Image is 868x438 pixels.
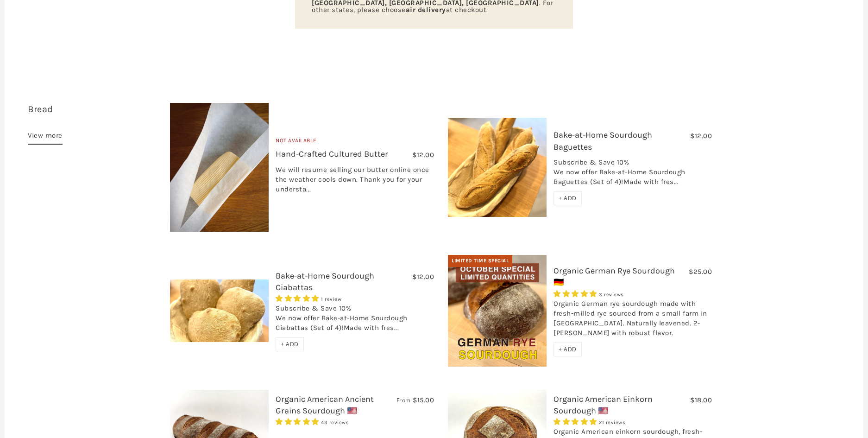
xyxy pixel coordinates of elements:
[406,6,446,14] strong: air delivery
[599,292,624,298] span: 3 reviews
[559,194,577,202] span: + ADD
[170,103,269,232] img: Hand-Crafted Cultured Butter
[276,165,434,199] div: We will resume selling our butter online once the weather cools down. Thank you for your understa...
[276,418,321,426] span: 4.93 stars
[554,299,712,343] div: Organic German rye sourdough made with fresh-milled rye sourced from a small farm in [GEOGRAPHIC_...
[281,340,299,348] span: + ADD
[413,396,434,404] span: $15.00
[690,396,712,404] span: $18.00
[28,103,163,130] h3: 14 items
[28,104,53,114] a: Bread
[554,394,653,416] a: Organic American Einkorn Sourdough 🇺🇸
[554,343,582,356] div: + ADD
[321,419,349,425] span: 43 reviews
[599,419,625,425] span: 21 reviews
[276,304,434,337] div: Subscribe & Save 10% We now offer Bake-at-Home Sourdough Ciabattas (Set of 4)!Made with fres...
[554,266,675,287] a: Organic German Rye Sourdough 🇩🇪
[321,296,341,302] span: 1 review
[276,294,321,303] span: 5.00 stars
[28,130,63,145] a: View more
[170,279,269,343] img: Bake-at-Home Sourdough Ciabattas
[559,345,577,353] span: + ADD
[554,130,652,152] a: Bake-at-Home Sourdough Baguettes
[448,255,512,267] div: Limited Time Special
[554,158,712,191] div: Subscribe & Save 10% We now offer Bake-at-Home Sourdough Baguettes (Set of 4)!Made with fres...
[690,132,712,140] span: $12.00
[396,396,411,404] span: From
[554,290,599,298] span: 5.00 stars
[276,337,304,351] div: + ADD
[412,273,434,281] span: $12.00
[689,267,712,276] span: $25.00
[276,271,374,292] a: Bake-at-Home Sourdough Ciabattas
[554,418,599,426] span: 4.95 stars
[412,151,434,159] span: $12.00
[276,394,374,416] a: Organic American Ancient Grains Sourdough 🇺🇸
[276,136,434,149] div: Not Available
[448,118,547,217] img: Bake-at-Home Sourdough Baguettes
[554,191,582,205] div: + ADD
[276,149,388,159] a: Hand-Crafted Cultured Butter
[448,255,547,366] img: Organic German Rye Sourdough 🇩🇪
